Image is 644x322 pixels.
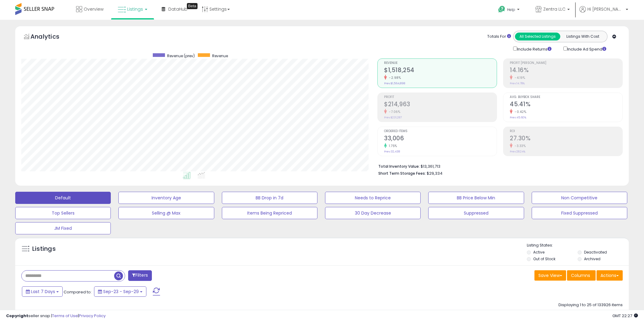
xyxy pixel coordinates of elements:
button: Needs to Reprice [325,192,421,204]
div: Include Ad Spend [559,45,616,52]
span: Overview [84,6,103,12]
h2: 45.41% [510,101,622,109]
h2: 14.16% [510,67,622,75]
span: Compared to: [64,289,92,295]
small: Prev: 14.78% [510,82,525,85]
button: Sep-23 - Sep-29 [94,286,146,297]
small: -7.06% [387,110,400,114]
span: DataHub [168,6,187,12]
button: BB Price Below Min [428,192,524,204]
button: Actions [597,270,623,281]
h2: 33,006 [384,135,497,143]
a: Help [493,1,526,20]
button: Columns [567,270,596,281]
b: Total Inventory Value: [378,164,420,169]
small: -3.33% [513,144,526,148]
small: Prev: 28.24% [510,150,525,153]
label: Out of Stock [533,256,555,261]
label: Deactivated [584,250,607,255]
a: Hi [PERSON_NAME] [579,6,628,20]
button: JM Fixed [15,222,111,234]
span: Revenue [212,53,228,58]
a: Terms of Use [52,313,78,319]
h5: Listings [32,245,56,253]
h5: Analytics [30,32,71,42]
span: Help [507,7,515,12]
strong: Copyright [6,313,28,319]
h2: $214,963 [384,101,497,109]
button: Save View [534,270,566,281]
button: Items Being Repriced [222,207,317,219]
button: Inventory Age [118,192,214,204]
button: Last 7 Days [22,286,63,297]
button: 30 Day Decrease [325,207,421,219]
small: Prev: $231,287 [384,116,402,119]
span: ROI [510,130,622,133]
p: Listing States: [527,243,629,248]
span: Sep-23 - Sep-29 [103,289,139,295]
label: Archived [584,256,600,261]
label: Active [533,250,544,255]
span: Zentra LLC [543,6,565,12]
button: BB Drop in 7d [222,192,317,204]
span: Listings [127,6,143,12]
span: Last 7 Days [31,289,55,295]
span: $29,334 [427,170,443,176]
h2: $1,518,254 [384,67,497,75]
button: Non Competitive [532,192,627,204]
li: $13,361,713 [378,162,618,170]
button: Fixed Suppressed [532,207,627,219]
span: Avg. Buybox Share [510,96,622,99]
small: 1.75% [387,144,397,148]
button: Selling @ Max [118,207,214,219]
button: Default [15,192,111,204]
span: Revenue [384,61,497,65]
small: Prev: 32,438 [384,150,400,153]
span: Profit [PERSON_NAME] [510,61,622,65]
div: Tooltip anchor [187,3,198,9]
div: Totals For [487,34,511,40]
small: Prev: $1,564,898 [384,82,405,85]
small: -2.98% [387,75,401,80]
div: Displaying 1 to 25 of 133926 items [558,302,623,308]
small: -0.42% [513,110,526,114]
span: 2025-10-7 22:27 GMT [612,313,638,319]
h2: 27.30% [510,135,622,143]
button: Filters [128,270,152,281]
div: Include Returns [509,45,559,52]
div: seller snap | | [6,313,106,319]
span: Hi [PERSON_NAME] [587,6,624,12]
small: Prev: 45.60% [510,116,526,119]
a: Privacy Policy [79,313,106,319]
span: Profit [384,96,497,99]
button: All Selected Listings [515,33,560,40]
span: Columns [571,272,590,278]
i: Get Help [498,5,506,13]
button: Top Sellers [15,207,111,219]
button: Suppressed [428,207,524,219]
span: Ordered Items [384,130,497,133]
span: Revenue (prev) [167,53,195,58]
button: Listings With Cost [560,33,605,40]
small: -4.19% [513,75,525,80]
b: Short Term Storage Fees: [378,171,426,176]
